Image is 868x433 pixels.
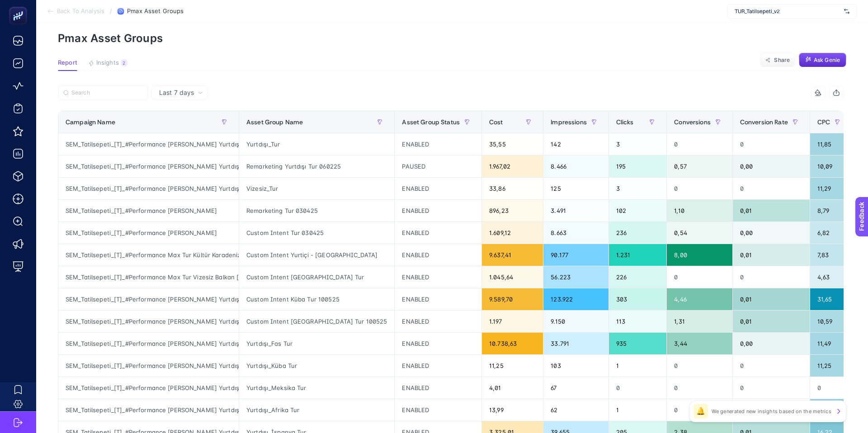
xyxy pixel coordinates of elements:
div: 13,99 [482,399,543,421]
div: Yurtdışı_Afrika Tur [239,399,394,421]
div: 0,00 [733,155,810,177]
span: Cost [489,118,503,126]
div: 3 [609,178,666,199]
div: Yurtdışı_Fas Tur [239,333,394,354]
div: 11,49 [810,333,852,354]
div: SEM_Tatilsepeti_[T]_#Performance [PERSON_NAME] [58,200,239,221]
div: 0,01 [733,311,810,332]
img: svg%3e [844,7,849,16]
span: Asset Group Status [402,118,460,126]
div: SEM_Tatilsepeti_[T]_#Performance [PERSON_NAME] Yurtdışı Other [58,333,239,354]
div: 0 [733,178,810,199]
div: SEM_Tatilsepeti_[T]_#Performance [PERSON_NAME] [58,222,239,244]
div: 8.466 [543,155,609,177]
div: 0,57 [667,155,732,177]
span: Asset Group Name [246,118,303,126]
div: Custom Intent Küba Tur 100525 [239,288,394,310]
button: Share [760,53,795,67]
span: Report [58,59,77,66]
div: 935 [609,333,666,354]
div: Custom Intent [GEOGRAPHIC_DATA] Tur [239,266,394,288]
div: 0 [733,377,810,399]
span: Share [774,56,790,64]
div: 3.491 [543,200,609,221]
div: 0 [733,399,810,421]
div: 0 [667,399,732,421]
div: 2 [121,59,127,66]
div: Custom Intent Tur 030425 [239,222,394,244]
p: Pmax Asset Groups [58,32,846,45]
div: ENABLED [395,311,481,332]
div: Yurtdışı_Tur [239,133,394,155]
div: 1,31 [667,311,732,332]
div: 1,10 [667,200,732,221]
span: Conversion Rate [740,118,788,126]
div: 195 [609,155,666,177]
div: 11,25 [482,355,543,377]
div: Custom Intent [GEOGRAPHIC_DATA] Tur 100525 [239,311,394,332]
div: 102 [609,200,666,221]
div: 9.150 [543,311,609,332]
div: 1.609,12 [482,222,543,244]
div: 4,01 [482,377,543,399]
div: 35,55 [482,133,543,155]
div: ENABLED [395,133,481,155]
span: Ask Genie [814,56,840,64]
div: 90.177 [543,244,609,266]
div: 11,25 [810,355,852,377]
div: 0 [733,133,810,155]
div: 9.589,70 [482,288,543,310]
div: SEM_Tatilsepeti_[T]_#Performance [PERSON_NAME] Yurtdışı Other [58,399,239,421]
span: CPC [817,118,830,126]
div: SEM_Tatilsepeti_[T]_#Performance [PERSON_NAME] Yurtdışı Other [58,355,239,377]
div: 3,44 [667,333,732,354]
div: 🔔 [693,404,708,419]
div: ENABLED [395,399,481,421]
div: SEM_Tatilsepeti_[T]_#Performance Max Tur Kültür Karadeniz [58,244,239,266]
div: Vizesiz_Tur [239,178,394,199]
div: Remarketing Tur 030425 [239,200,394,221]
div: 9.637,41 [482,244,543,266]
div: 56.223 [543,266,609,288]
span: Back To Analysis [57,8,104,15]
div: 0,54 [667,222,732,244]
div: Custom Intent Yurtiçi - [GEOGRAPHIC_DATA] [239,244,394,266]
div: SEM_Tatilsepeti_[T]_#Performance [PERSON_NAME] Yurtdışı [58,178,239,199]
div: ENABLED [395,200,481,221]
div: 226 [609,266,666,288]
p: We generated new insights based on the metrics [712,408,831,415]
div: SEM_Tatilsepeti_[T]_#Performance [PERSON_NAME] Yurtdışı [58,133,239,155]
div: SEM_Tatilsepeti_[T]_#Performance [PERSON_NAME] Yurtdışı Other [58,377,239,399]
span: / [110,7,112,14]
div: ENABLED [395,266,481,288]
div: 303 [609,288,666,310]
div: 0 [667,377,732,399]
div: 8.663 [543,222,609,244]
input: Search [71,89,143,96]
span: Impressions [551,118,587,126]
div: Yurtdışı_Meksika Tur [239,377,394,399]
div: 125 [543,178,609,199]
span: TUR_Tatilsepeti_v2 [735,8,840,15]
div: 7,83 [810,244,852,266]
div: 10,09 [810,155,852,177]
div: 1.967,02 [482,155,543,177]
div: Yurtdışı_Küba Tur [239,355,394,377]
div: 11,29 [810,178,852,199]
div: ENABLED [395,178,481,199]
span: Clicks [616,118,634,126]
div: 0,00 [733,222,810,244]
div: 4,63 [810,266,852,288]
div: 236 [609,222,666,244]
div: 13,99 [810,399,852,421]
div: SEM_Tatilsepeti_[T]_#Performance [PERSON_NAME] Yurtdışı [58,155,239,177]
button: Ask Genie [799,53,846,67]
div: 896,23 [482,200,543,221]
div: 10.738,63 [482,333,543,354]
div: 31,65 [810,288,852,310]
div: 1 [609,355,666,377]
div: 11,85 [810,133,852,155]
div: 0 [609,377,666,399]
span: Last 7 days [159,88,194,97]
div: 123.922 [543,288,609,310]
